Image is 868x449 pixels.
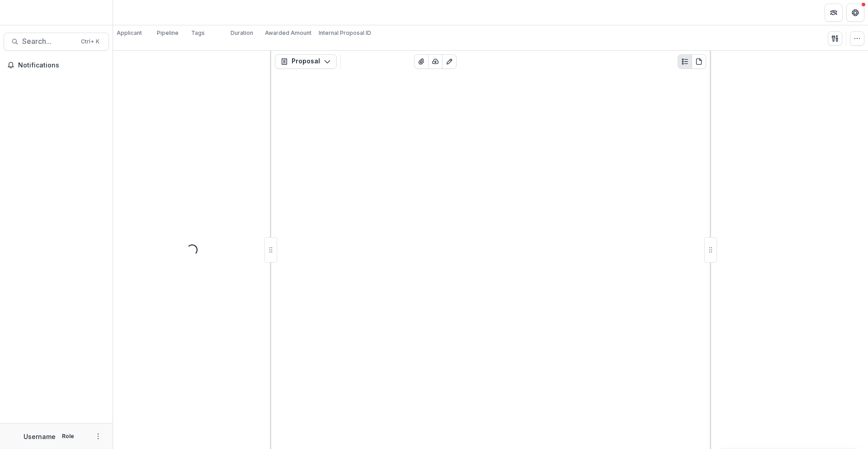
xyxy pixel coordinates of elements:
button: More [93,431,104,442]
button: View Attached Files [414,54,429,69]
p: Tags [191,29,205,37]
p: Internal Proposal ID [319,29,371,37]
p: Applicant [117,29,142,37]
button: PDF view [692,54,706,69]
span: Notifications [18,62,105,69]
button: Proposal [275,54,337,69]
p: Duration [231,29,253,37]
span: Search... [22,37,75,46]
p: Pipeline [157,29,179,37]
p: Awarded Amount [265,29,311,37]
div: Ctrl + K [79,37,101,47]
button: Partners [825,4,843,22]
button: Get Help [846,4,864,22]
button: Plaintext view [678,54,692,69]
button: Search... [4,33,109,51]
button: Notifications [4,58,109,72]
button: Edit as form [442,54,457,69]
p: Username [24,432,56,441]
p: Role [59,432,77,440]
